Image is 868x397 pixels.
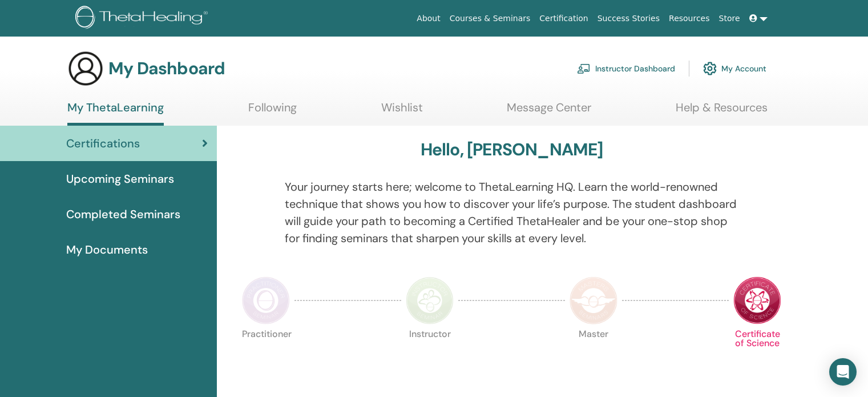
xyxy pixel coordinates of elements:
span: Upcoming Seminars [66,170,174,187]
h3: My Dashboard [108,58,225,79]
a: Resources [664,8,714,29]
a: Success Stories [593,8,664,29]
img: Certificate of Science [733,276,781,324]
span: Completed Seminars [66,206,180,223]
a: About [412,8,445,29]
img: Practitioner [242,276,290,324]
p: Instructor [406,330,454,378]
span: My Documents [66,241,148,258]
img: chalkboard-teacher.svg [577,63,591,74]
img: logo.png [75,6,212,31]
a: Message Center [507,101,591,123]
a: Certification [535,8,592,29]
span: Certifications [66,135,140,152]
a: My Account [703,56,766,81]
a: Help & Resources [676,101,768,123]
a: Store [714,8,745,29]
a: My ThetaLearning [67,101,164,126]
a: Following [248,101,297,123]
a: Courses & Seminars [445,8,535,29]
div: Open Intercom Messenger [829,358,857,386]
h3: Hello, [PERSON_NAME] [421,139,603,160]
img: Master [570,276,617,324]
a: Instructor Dashboard [577,56,675,81]
p: Your journey starts here; welcome to ThetaLearning HQ. Learn the world-renowned technique that sh... [285,178,739,247]
p: Master [570,330,617,378]
a: Wishlist [381,101,423,123]
p: Practitioner [242,330,290,378]
img: cog.svg [703,59,717,78]
img: generic-user-icon.jpg [67,50,104,87]
img: Instructor [406,276,454,324]
p: Certificate of Science [733,330,781,378]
